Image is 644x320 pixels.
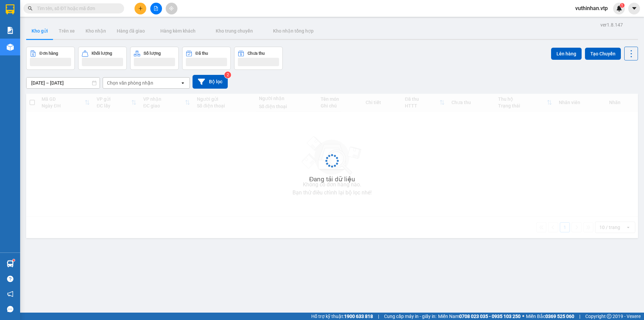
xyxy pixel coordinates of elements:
div: Số lượng [144,51,161,56]
div: Đơn hàng [40,51,58,56]
sup: 1 [13,259,15,261]
button: Đơn hàng [26,47,75,70]
span: | [378,313,379,320]
span: aim [169,6,174,11]
span: plus [138,6,143,11]
button: Kho nhận [80,23,111,39]
input: Tìm tên, số ĐT hoặc mã đơn [37,5,116,12]
span: caret-down [631,5,637,11]
span: Miền Nam [438,313,521,320]
img: icon-new-feature [616,5,622,11]
div: Chọn văn phòng nhận [107,80,153,86]
span: search [28,6,33,11]
sup: 1 [620,3,625,8]
span: Miền Bắc [526,313,574,320]
button: Tạo Chuyến [585,48,621,60]
span: Hỗ trợ kỹ thuật: [311,313,373,320]
span: copyright [607,314,611,319]
button: Chưa thu [234,47,283,70]
img: solution-icon [7,27,14,34]
button: Khối lượng [78,47,127,70]
span: 1 [621,3,623,8]
div: Đang tải dữ liệu [309,174,355,184]
button: aim [166,3,177,14]
span: Hàng kèm khách [160,28,196,34]
span: notification [7,291,13,297]
button: Bộ lọc [193,75,228,89]
img: logo-vxr [6,4,14,14]
span: message [7,306,13,312]
img: warehouse-icon [7,44,14,51]
span: question-circle [7,276,13,282]
img: warehouse-icon [7,260,14,267]
strong: 0708 023 035 - 0935 103 250 [459,314,521,319]
button: Đã thu [182,47,231,70]
div: ver 1.8.147 [600,21,623,29]
sup: 2 [224,72,231,78]
button: Hàng đã giao [111,23,150,39]
div: Chưa thu [248,51,265,56]
svg: open [180,80,185,86]
button: Số lượng [130,47,179,70]
span: | [579,313,580,320]
button: file-add [150,3,162,14]
span: Kho trung chuyển [216,28,253,34]
button: Kho gửi [26,23,53,39]
input: Select a date range. [26,78,100,88]
strong: 0369 525 060 [545,314,574,319]
button: Trên xe [53,23,80,39]
span: Cung cấp máy in - giấy in: [384,313,436,320]
button: caret-down [628,3,640,14]
span: ⚪️ [522,315,524,318]
div: Khối lượng [92,51,112,56]
div: Đã thu [196,51,208,56]
strong: 1900 633 818 [344,314,373,319]
span: vuthinhan.vtp [570,4,613,12]
span: Kho nhận tổng hợp [273,28,314,34]
button: plus [135,3,146,14]
span: file-add [154,6,158,11]
button: Lên hàng [551,48,582,60]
